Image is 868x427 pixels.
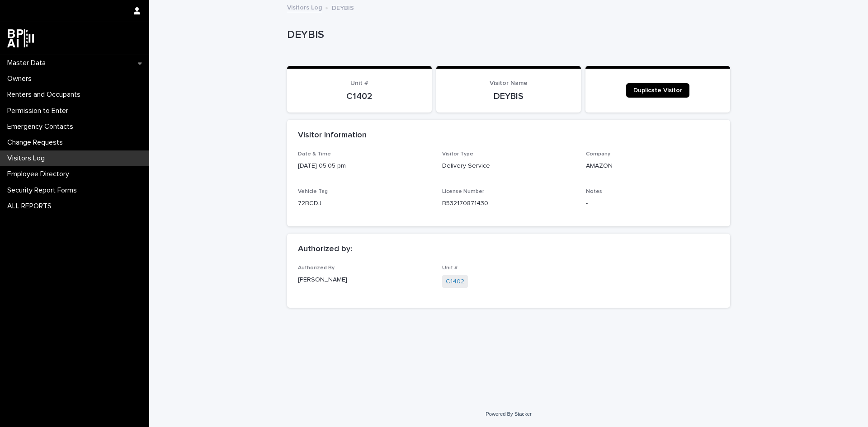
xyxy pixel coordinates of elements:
[442,265,458,271] span: Unit #
[447,91,570,102] p: DEYBIS
[4,138,70,147] p: Change Requests
[298,265,335,271] span: Authorized By
[586,161,719,171] p: AMAZON
[4,202,59,211] p: ALL REPORTS
[446,277,464,286] a: C1402
[298,161,431,171] p: [DATE] 05:05 pm
[442,199,576,208] p: B532170871430
[442,151,473,157] span: Visitor Type
[486,411,531,417] a: Powered By Stacker
[4,122,80,131] p: Emergency Contacts
[298,151,331,157] span: Date & Time
[298,189,328,194] span: Vehicle Tag
[298,275,431,285] p: [PERSON_NAME]
[298,91,421,102] p: C1402
[350,80,368,86] span: Unit #
[287,2,322,12] a: Visitors Log
[4,154,52,163] p: Visitors Log
[298,244,352,254] h2: Authorized by:
[7,29,34,47] img: dwgmcNfxSF6WIOOXiGgu
[4,90,88,99] p: Renters and Occupants
[586,151,610,157] span: Company
[4,170,76,178] p: Employee Directory
[633,87,682,94] span: Duplicate Visitor
[4,75,39,83] p: Owners
[626,83,689,98] a: Duplicate Visitor
[332,2,354,12] p: DEYBIS
[586,189,602,194] span: Notes
[298,131,367,141] h2: Visitor Information
[4,186,84,195] p: Security Report Forms
[442,161,576,171] p: Delivery Service
[287,28,726,42] p: DEYBIS
[298,199,431,208] p: 72BCDJ
[490,80,528,86] span: Visitor Name
[442,189,484,194] span: License Number
[4,59,53,67] p: Master Data
[4,107,75,115] p: Permission to Enter
[586,199,719,208] p: -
